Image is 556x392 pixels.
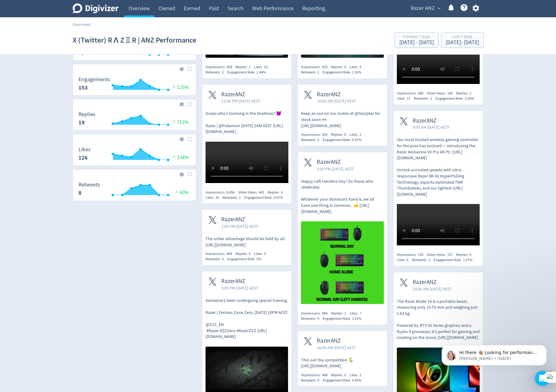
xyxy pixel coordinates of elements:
[413,279,452,286] span: RazerANZ
[221,278,258,285] span: RazerANZ
[73,30,196,50] h1: X (Twitter) R Λ Z Ξ R | ANZ Performance
[206,236,288,248] p: The unfair advantage should be held by all. [URL][DOMAIN_NAME]
[427,252,456,257] div: Video Views
[227,251,232,256] span: 494
[432,332,556,375] iframe: Intercom notifications message
[350,373,365,378] div: Likes
[397,257,412,263] div: Likes
[393,111,483,248] a: RazerANZ9:00 AM [DATE] AESTOur most trusted wireless gaming controller for the pros has evolved —...
[301,316,323,321] div: Retweets
[463,257,473,262] span: 1.67%
[399,40,434,45] div: [DATE] - [DATE]
[548,371,553,376] span: 1
[344,373,346,377] span: 0
[350,311,365,316] div: Likes
[428,257,430,262] span: 2
[397,298,480,341] p: The Razer Blade 14 is a portable beast, measuring only 15.75 mm and weighing just 1.63 kg. Powere...
[317,344,356,351] span: 10:30 AM [DATE] AEST
[447,252,453,257] span: 157
[323,316,365,321] div: Engagement Rate
[331,311,350,316] div: Replies
[344,311,346,316] span: 2
[322,311,328,316] span: 894
[397,252,427,257] div: Impressions
[298,331,387,369] a: RazerANZ10:30 AM [DATE] AESTThin out the competition 🐍 [URL][DOMAIN_NAME]
[301,357,384,369] p: Thin out the competition 🐍 [URL][DOMAIN_NAME]
[317,378,319,383] span: 0
[434,257,476,263] div: Engagement Rate
[441,32,484,48] button: Last 7 Days[DATE]- [DATE]
[352,316,362,321] span: 1.01%
[446,35,479,40] div: Last 7 Days
[436,6,442,11] span: expand_more
[359,311,361,316] span: 7
[412,257,434,263] div: Retweets
[413,286,452,292] span: 10:30 AM [DATE] AEST
[301,311,331,316] div: Impressions
[407,257,409,262] span: 6
[411,3,435,13] span: Razer ANZ
[249,251,251,256] span: 0
[90,22,91,27] span: /
[446,40,479,45] div: [DATE] - [DATE]
[298,152,387,306] a: RazerANZ1:00 PM [DATE] AESTHappy Left Handers Day! (to those who celebrate) Whatever your dominan...
[535,371,550,386] div: Open Intercom Messenger
[264,251,266,256] span: 0
[399,35,434,40] div: Previous 7 Days
[257,256,261,261] span: 0%
[418,252,423,257] span: 720
[206,298,288,340] p: Someone’s been undergoing special training. Razer | Zenless Zone Zero, [DATE] 10PM AEST. @ZZZ_EN ...
[322,373,328,377] span: 448
[317,337,356,344] span: RazerANZ
[206,251,236,256] div: Impressions
[222,256,224,261] span: 0
[409,3,442,13] button: Razer ANZ
[221,285,258,291] span: 5:00 PM [DATE] AEST
[254,251,269,256] div: Likes
[317,316,319,321] span: 0
[301,373,331,378] div: Impressions
[227,256,265,262] div: Engagement Rate
[236,251,254,256] div: Replies
[456,252,475,257] div: Replies
[323,378,365,383] div: Engagement Rate
[359,373,361,377] span: 2
[331,373,350,378] div: Replies
[469,252,471,257] span: 4
[352,378,362,383] span: 0.45%
[395,32,439,48] button: Previous 7 Days[DATE] - [DATE]
[301,378,323,383] div: Retweets
[73,22,90,27] a: Overview
[206,256,227,262] div: Retweets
